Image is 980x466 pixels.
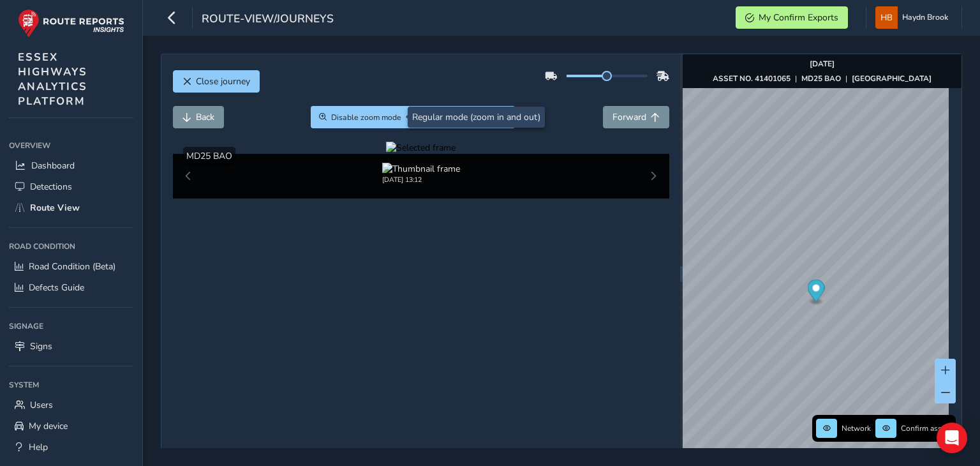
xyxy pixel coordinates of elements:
strong: ASSET NO. 41401065 [713,73,791,84]
strong: [GEOGRAPHIC_DATA] [852,73,932,84]
a: Help [9,437,133,458]
div: Open Intercom Messenger [937,423,967,453]
div: Road Condition [9,237,133,256]
span: Haydn Brook [902,6,948,29]
button: Zoom [311,106,410,128]
a: Dashboard [9,155,133,176]
button: Haydn Brook [875,6,953,29]
span: Close journey [196,75,250,87]
div: Signage [9,317,133,336]
strong: [DATE] [810,59,835,69]
span: MD25 BAO [186,150,232,162]
button: Draw [410,106,516,128]
span: Disable zoom mode [331,112,401,123]
a: Signs [9,336,133,357]
div: System [9,375,133,395]
span: Road Condition (Beta) [29,260,115,273]
button: Forward [603,106,669,128]
span: Network [842,423,871,433]
a: Users [9,395,133,416]
a: Route View [9,197,133,218]
span: Signs [30,340,52,352]
span: Defects Guide [29,282,84,294]
a: Road Condition (Beta) [9,256,133,277]
span: ESSEX HIGHWAYS ANALYTICS PLATFORM [18,50,87,109]
button: Back [173,106,224,128]
img: Thumbnail frame [382,163,460,175]
a: Detections [9,176,133,197]
span: My Confirm Exports [759,11,838,24]
span: Confirm assets [901,423,952,433]
span: Enable drawing mode [430,112,507,123]
div: Map marker [808,280,825,306]
button: My Confirm Exports [736,6,848,29]
span: Dashboard [31,160,75,172]
span: My device [29,420,68,432]
span: route-view/journeys [202,11,334,29]
span: Route View [30,202,80,214]
strong: MD25 BAO [801,73,841,84]
div: | | [713,73,932,84]
img: diamond-layout [875,6,898,29]
div: [DATE] 13:12 [382,175,460,184]
span: Forward [612,111,646,123]
span: Help [29,441,48,453]
span: Users [30,399,53,411]
span: Back [196,111,214,123]
img: rr logo [18,9,124,38]
a: Defects Guide [9,277,133,298]
a: My device [9,416,133,437]
span: Detections [30,181,72,193]
div: Overview [9,136,133,155]
button: Close journey [173,70,260,93]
